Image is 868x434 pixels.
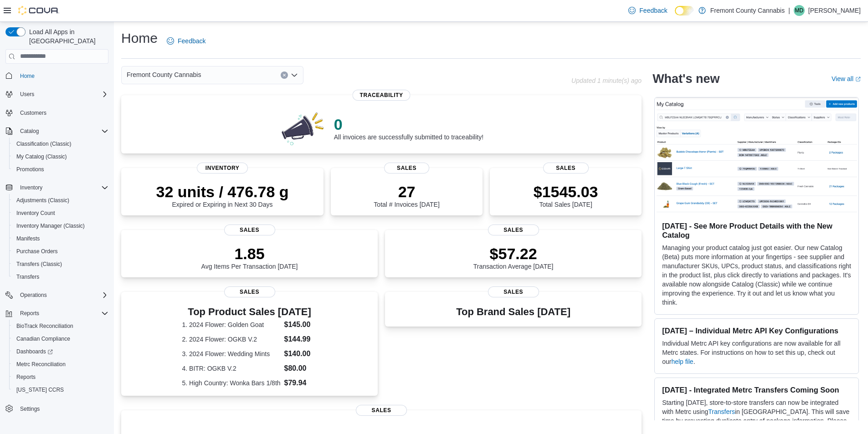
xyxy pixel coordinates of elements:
[662,339,851,366] p: Individual Metrc API key configurations are now available for all Metrc states. For instructions ...
[9,371,112,383] button: Reports
[13,164,48,175] a: Promotions
[13,151,108,162] span: My Catalog (Classic)
[13,233,108,244] span: Manifests
[2,181,112,194] button: Inventory
[13,138,75,149] a: Classification (Classic)
[9,358,112,371] button: Metrc Reconciliation
[13,151,71,162] a: My Catalog (Classic)
[197,163,248,174] span: Inventory
[13,138,108,149] span: Classification (Classic)
[16,322,73,330] span: BioTrack Reconciliation
[16,335,70,342] span: Canadian Compliance
[13,208,59,219] a: Inventory Count
[13,359,69,370] a: Metrc Reconciliation
[662,221,851,240] h3: [DATE] - See More Product Details with the New Catalog
[456,306,570,317] h3: Top Brand Sales [DATE]
[710,5,785,16] p: Fremont County Cannabis
[334,115,483,141] div: All invoices are successfully submitted to traceability!
[156,183,289,208] div: Expired or Expiring in Next 30 Days
[16,107,108,118] span: Customers
[9,220,112,232] button: Inventory Manager (Classic)
[16,197,69,204] span: Adjustments (Classic)
[9,271,112,283] button: Transfers
[13,346,56,357] a: Dashboards
[13,246,62,257] a: Purchase Orders
[127,69,201,80] span: Fremont County Cannabis
[284,348,317,359] dd: $140.00
[13,220,108,231] span: Inventory Manager (Classic)
[13,384,108,395] span: Washington CCRS
[374,183,439,208] div: Total # Invoices [DATE]
[473,245,554,270] div: Transaction Average [DATE]
[9,320,112,332] button: BioTrack Reconciliation
[9,150,112,163] button: My Catalog (Classic)
[13,195,108,206] span: Adjustments (Classic)
[16,348,53,355] span: Dashboards
[16,290,108,301] span: Operations
[182,349,280,358] dt: 3. 2024 Flower: Wedding Mints
[20,91,34,98] span: Users
[182,378,280,388] dt: 5. High Country: Wonka Bars 1/8th
[201,245,298,263] p: 1.85
[16,222,85,230] span: Inventory Manager (Classic)
[284,334,317,345] dd: $144.99
[794,5,805,16] div: Megan Dame
[662,326,851,335] h3: [DATE] – Individual Metrc API Key Configurations
[788,5,790,16] p: |
[671,358,693,365] a: help file
[488,225,539,235] span: Sales
[9,245,112,258] button: Purchase Orders
[9,194,112,207] button: Adjustments (Classic)
[473,245,554,263] p: $57.22
[13,220,88,231] a: Inventory Manager (Classic)
[13,384,67,395] a: [US_STATE] CCRS
[18,6,59,15] img: Cova
[9,345,112,358] a: Dashboards
[16,209,55,217] span: Inventory Count
[201,245,298,270] div: Avg Items Per Transaction [DATE]
[16,260,62,268] span: Transfers (Classic)
[571,77,642,84] p: Updated 1 minute(s) ago
[13,164,108,175] span: Promotions
[13,359,108,370] span: Metrc Reconciliation
[13,271,108,282] span: Transfers
[279,110,327,146] img: 0
[2,69,112,82] button: Home
[9,163,112,176] button: Promotions
[652,71,719,86] h2: What's new
[16,290,51,301] button: Operations
[20,291,47,299] span: Operations
[13,259,66,270] a: Transfers (Classic)
[182,364,280,373] dt: 4. BITR: OGKB V.2
[16,308,43,319] button: Reports
[16,361,66,368] span: Metrc Reconciliation
[20,128,39,135] span: Catalog
[708,408,735,415] a: Transfers
[20,405,40,413] span: Settings
[16,153,67,160] span: My Catalog (Classic)
[178,36,205,46] span: Feedback
[16,107,50,118] a: Customers
[374,183,439,201] p: 27
[16,182,108,193] span: Inventory
[9,332,112,345] button: Canadian Compliance
[156,183,289,201] p: 32 units / 476.78 g
[284,319,317,330] dd: $145.00
[625,1,671,20] a: Feedback
[16,386,64,393] span: [US_STATE] CCRS
[20,72,35,80] span: Home
[16,71,38,82] a: Home
[13,321,108,332] span: BioTrack Reconciliation
[9,232,112,245] button: Manifests
[795,5,804,16] span: MD
[543,163,589,174] span: Sales
[2,106,112,119] button: Customers
[13,246,108,257] span: Purchase Orders
[20,184,42,191] span: Inventory
[16,126,42,137] button: Catalog
[20,109,46,117] span: Customers
[291,71,298,79] button: Open list of options
[808,5,861,16] p: [PERSON_NAME]
[2,88,112,101] button: Users
[832,75,861,82] a: View allExternal link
